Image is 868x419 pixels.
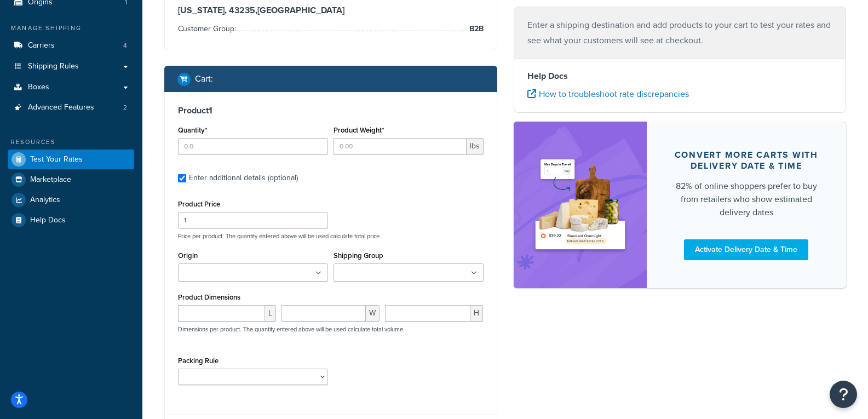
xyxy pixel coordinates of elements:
[175,232,486,240] p: Price per product. The quantity entered above will be used calculate total price.
[178,251,198,260] label: Origin
[28,62,79,71] span: Shipping Rules
[178,5,484,16] h3: [US_STATE], 43235 , [GEOGRAPHIC_DATA]
[467,138,484,154] span: lbs
[28,41,55,50] span: Carriers
[123,41,127,50] span: 4
[28,83,49,92] span: Boxes
[30,196,60,205] span: Analytics
[530,138,630,272] img: feature-image-ddt-36eae7f7280da8017bfb280eaccd9c446f90b1fe08728e4019434db127062ab4.png
[527,70,833,83] h4: Help Docs
[830,381,857,408] button: Open Resource Center
[8,190,134,210] a: Analytics
[178,23,239,35] span: Customer Group:
[8,150,134,169] a: Test Your Rates
[178,126,207,134] label: Quantity*
[178,200,220,208] label: Product Price
[178,105,484,116] h3: Product 1
[8,210,134,230] a: Help Docs
[123,103,127,112] span: 2
[30,155,83,164] span: Test Your Rates
[673,150,820,171] div: Convert more carts with delivery date & time
[30,175,71,185] span: Marketplace
[8,170,134,190] a: Marketplace
[28,103,94,112] span: Advanced Features
[527,18,833,48] p: Enter a shipping destination and add products to your cart to test your rates and see what your c...
[30,216,66,225] span: Help Docs
[8,36,134,56] a: Carriers4
[8,36,134,56] li: Carriers
[175,325,405,333] p: Dimensions per product. The quantity entered above will be used calculate total volume.
[8,24,134,33] div: Manage Shipping
[8,137,134,147] div: Resources
[334,138,467,154] input: 0.00
[470,305,483,322] span: H
[265,305,276,322] span: L
[8,97,134,118] li: Advanced Features
[8,97,134,118] a: Advanced Features2
[189,170,298,186] div: Enter additional details (optional)
[8,77,134,97] a: Boxes
[195,74,213,84] h2: Cart :
[178,357,219,365] label: Packing Rule
[334,251,383,260] label: Shipping Group
[366,305,380,322] span: W
[8,56,134,77] a: Shipping Rules
[673,180,820,219] div: 82% of online shoppers prefer to buy from retailers who show estimated delivery dates
[527,88,689,100] a: How to troubleshoot rate discrepancies
[178,174,186,182] input: Enter additional details (optional)
[467,22,484,36] span: B2B
[684,239,808,260] a: Activate Delivery Date & Time
[178,293,240,301] label: Product Dimensions
[334,126,384,134] label: Product Weight*
[178,138,328,154] input: 0.0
